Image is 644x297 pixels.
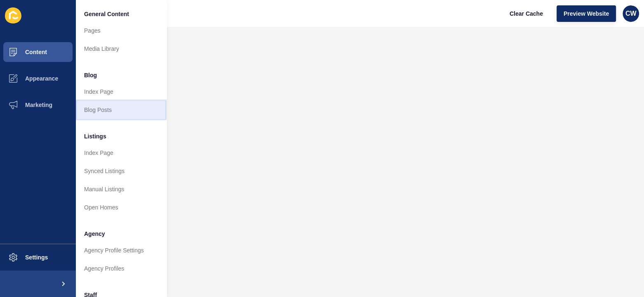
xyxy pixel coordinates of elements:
[76,180,167,198] a: Manual Listings
[84,132,106,140] span: Listings
[76,40,167,58] a: Media Library
[84,10,129,18] span: General Content
[76,259,167,278] a: Agency Profiles
[76,101,167,119] a: Blog Posts
[76,198,167,216] a: Open Homes
[76,162,167,180] a: Synced Listings
[84,230,105,238] span: Agency
[76,241,167,259] a: Agency Profile Settings
[76,83,167,101] a: Index Page
[510,10,543,18] span: Clear Cache
[625,10,637,18] span: CW
[76,21,167,40] a: Pages
[76,144,167,162] a: Index Page
[557,5,616,22] button: Preview Website
[564,10,609,18] span: Preview Website
[84,71,97,79] span: Blog
[503,5,550,22] button: Clear Cache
